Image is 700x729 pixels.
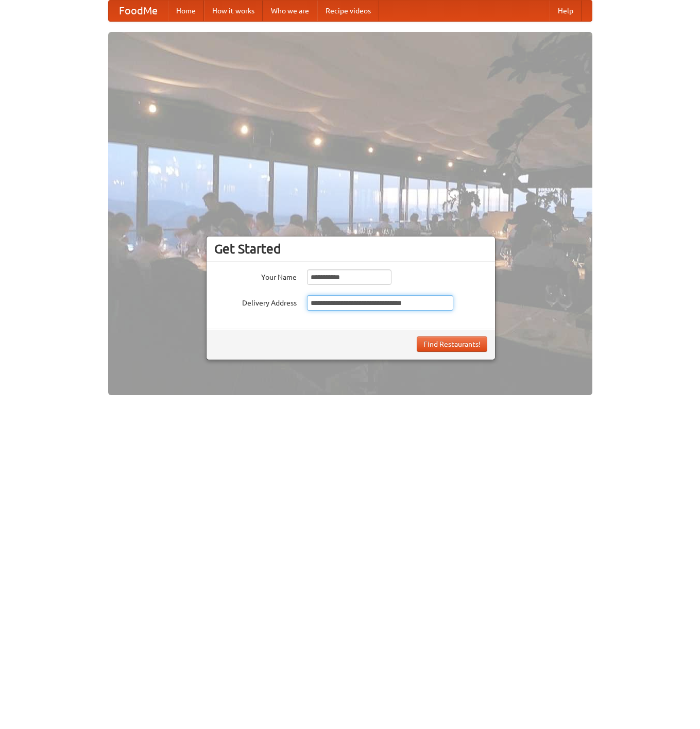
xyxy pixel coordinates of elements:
h3: Get Started [214,241,487,257]
label: Delivery Address [214,295,297,308]
a: How it works [204,1,263,21]
a: FoodMe [109,1,168,21]
a: Help [550,1,582,21]
label: Your Name [214,269,297,282]
a: Home [168,1,204,21]
a: Who we are [263,1,317,21]
a: Recipe videos [317,1,379,21]
button: Find Restaurants! [417,336,487,352]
